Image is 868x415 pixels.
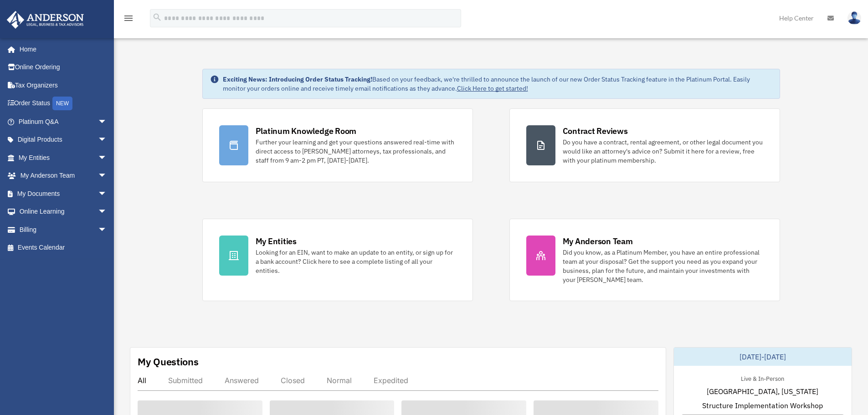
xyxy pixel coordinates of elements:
a: Tax Organizers [6,76,121,94]
div: My Questions [138,355,199,369]
a: Events Calendar [6,239,121,257]
span: arrow_drop_down [98,220,116,239]
span: arrow_drop_down [98,184,116,203]
div: Looking for an EIN, want to make an update to an entity, or sign up for a bank account? Click her... [256,248,456,275]
a: Click Here to get started! [457,84,528,92]
span: Structure Implementation Workshop [702,400,823,411]
span: arrow_drop_down [98,167,116,185]
div: Do you have a contract, rental agreement, or other legal document you would like an attorney's ad... [563,138,763,165]
div: Live & In-Person [734,373,791,383]
a: My Anderson Teamarrow_drop_down [6,167,121,185]
div: Submitted [168,376,203,385]
div: NEW [52,97,72,110]
div: Normal [327,376,352,385]
span: arrow_drop_down [98,149,116,167]
i: search [152,12,162,22]
a: Order StatusNEW [6,94,121,113]
a: Contract Reviews Do you have a contract, rental agreement, or other legal document you would like... [509,108,780,182]
a: menu [123,16,134,24]
a: Platinum Knowledge Room Further your learning and get your questions answered real-time with dire... [202,108,473,182]
span: arrow_drop_down [98,113,116,131]
div: My Anderson Team [563,236,633,247]
div: [DATE]-[DATE] [674,348,852,366]
div: Further your learning and get your questions answered real-time with direct access to [PERSON_NAM... [256,138,456,165]
strong: Exciting News: Introducing Order Status Tracking! [223,75,372,83]
div: Answered [225,376,259,385]
div: Did you know, as a Platinum Member, you have an entire professional team at your disposal? Get th... [563,248,763,284]
div: Closed [281,376,305,385]
span: [GEOGRAPHIC_DATA], [US_STATE] [707,386,818,397]
a: My Entitiesarrow_drop_down [6,149,121,167]
div: Platinum Knowledge Room [256,125,357,137]
a: Online Learningarrow_drop_down [6,203,121,221]
a: My Entities Looking for an EIN, want to make an update to an entity, or sign up for a bank accoun... [202,219,473,301]
div: Contract Reviews [563,125,628,137]
a: Online Ordering [6,58,121,77]
a: Billingarrow_drop_down [6,220,121,239]
a: My Documentsarrow_drop_down [6,184,121,203]
i: menu [123,13,134,24]
img: Anderson Advisors Platinum Portal [4,11,87,29]
span: arrow_drop_down [98,131,116,149]
a: Digital Productsarrow_drop_down [6,131,121,149]
a: Home [6,40,116,58]
a: My Anderson Team Did you know, as a Platinum Member, you have an entire professional team at your... [509,219,780,301]
img: User Pic [847,11,861,25]
div: Based on your feedback, we're thrilled to announce the launch of our new Order Status Tracking fe... [223,75,772,93]
span: arrow_drop_down [98,203,116,221]
div: Expedited [374,376,408,385]
a: Platinum Q&Aarrow_drop_down [6,113,121,131]
div: All [138,376,146,385]
div: My Entities [256,236,297,247]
